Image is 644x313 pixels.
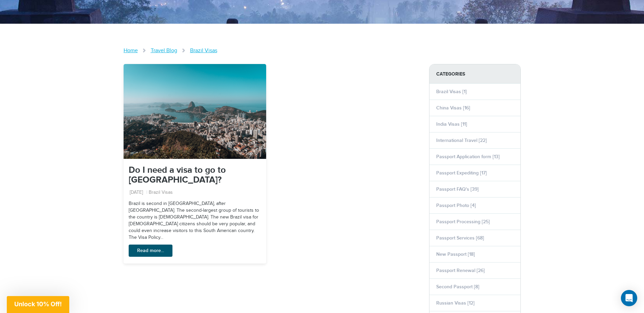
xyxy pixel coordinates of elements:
[436,89,467,95] a: Brazil Visas [1]
[621,290,637,306] div: Open Intercom Messenger
[151,47,177,54] a: Travel Blog
[124,64,266,159] img: do_i_need_a_visa_to_go_to_brazil_-_28de80_-_2186b91805bf8f87dc4281b6adbed06c6a56d5ae.jpg
[149,189,173,196] a: Brazil Visas
[124,47,138,54] a: Home
[436,138,487,143] a: International Travel [22]
[436,105,470,111] a: China Visas [16]
[429,64,520,84] strong: Categories
[14,300,62,308] span: Unlock 10% Off!
[129,165,226,185] a: Do I need a visa to go to [GEOGRAPHIC_DATA]?
[436,219,490,225] a: Passport Processing [25]
[436,121,467,127] a: India Visas [11]
[124,201,266,264] div: Brazil is second in [GEOGRAPHIC_DATA], after [GEOGRAPHIC_DATA]. The second-largest group of touri...
[436,170,487,176] a: Passport Expediting [17]
[436,235,484,241] a: Passport Services [68]
[7,296,69,313] div: Unlock 10% Off!
[190,47,217,54] a: Brazil Visas
[436,186,479,192] a: Passport FAQ's [39]
[436,251,475,257] a: New Passport [18]
[436,154,500,160] a: Passport Application form [13]
[129,245,172,257] a: Read more...
[436,284,479,290] a: Second Passport [8]
[436,268,485,273] a: Passport Renewal [26]
[436,203,476,208] a: Passport Photo [4]
[436,300,475,306] a: Russian Visas [12]
[130,189,147,196] li: [DATE]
